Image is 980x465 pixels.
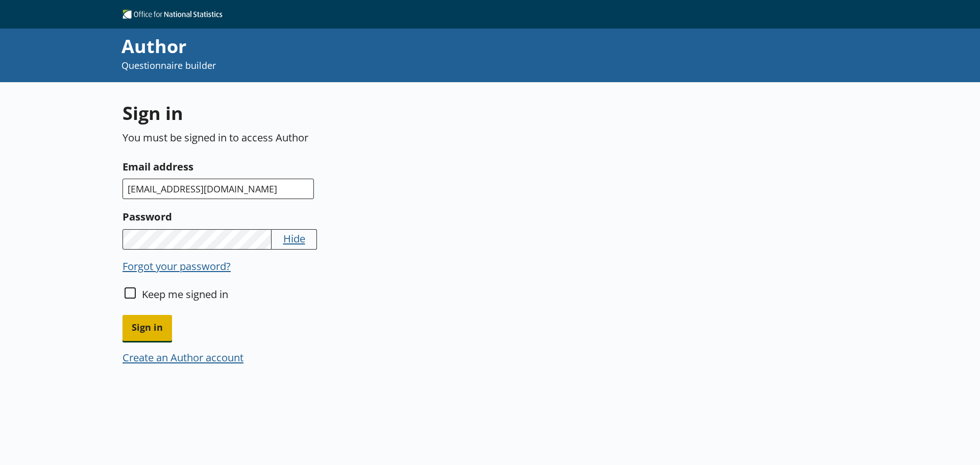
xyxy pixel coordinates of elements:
[122,259,231,273] button: Forgot your password?
[122,208,605,225] label: Password
[122,130,605,144] p: You must be signed in to access Author
[283,231,305,246] button: Hide
[121,34,659,59] div: Author
[142,287,228,301] label: Keep me signed in
[122,101,605,126] h1: Sign in
[122,315,172,341] button: Sign in
[121,59,659,72] p: Questionnaire builder
[122,350,243,364] button: Create an Author account
[122,158,605,175] label: Email address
